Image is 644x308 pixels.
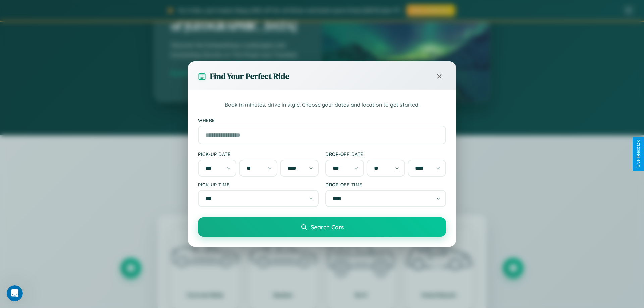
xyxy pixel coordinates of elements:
label: Drop-off Time [325,182,446,187]
label: Drop-off Date [325,151,446,157]
p: Book in minutes, drive in style. Choose your dates and location to get started. [198,101,446,109]
span: Search Cars [311,223,344,231]
label: Pick-up Date [198,151,319,157]
label: Where [198,117,446,123]
button: Search Cars [198,217,446,237]
h3: Find Your Perfect Ride [210,71,289,82]
label: Pick-up Time [198,182,319,187]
